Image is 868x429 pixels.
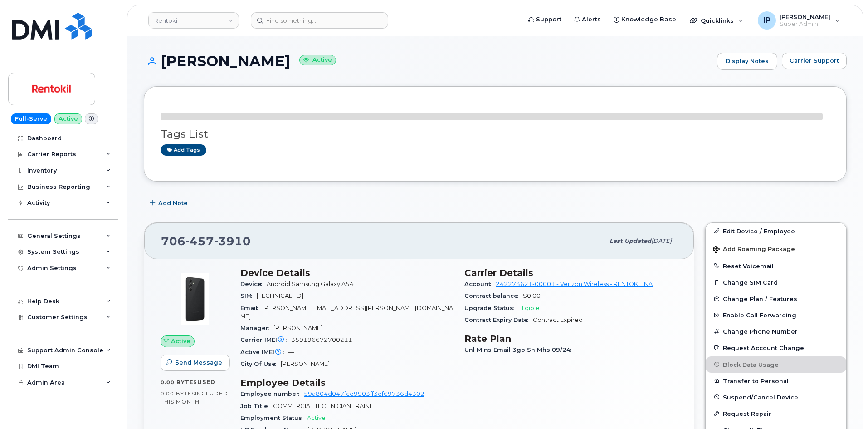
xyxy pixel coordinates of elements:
img: image20231002-3703462-17nx3v8.jpeg [168,272,222,326]
span: 0.00 Bytes [161,379,197,385]
button: Add Note [144,195,195,212]
a: Add tags [161,144,206,156]
span: [PERSON_NAME] [281,360,330,367]
button: Request Repair [706,405,846,422]
span: Upgrade Status [464,305,518,311]
span: Add Roaming Package [713,246,795,254]
span: Active [307,414,326,421]
span: Send Message [175,358,222,367]
button: Add Roaming Package [706,239,846,258]
span: Add Note [158,199,188,207]
span: $0.00 [523,292,541,299]
span: City Of Use [240,360,281,367]
h3: Rate Plan [464,333,678,344]
h3: Device Details [240,267,454,278]
a: Display Notes [717,53,777,70]
button: Change Phone Number [706,323,846,340]
h3: Carrier Details [464,267,678,278]
small: Active [299,55,336,65]
button: Suspend/Cancel Device [706,389,846,405]
button: Carrier Support [782,53,847,69]
span: Eligible [518,305,540,311]
span: Carrier IMEI [240,336,291,343]
button: Block Data Usage [706,356,846,373]
span: Android Samsung Galaxy A54 [267,281,354,287]
span: Manager [240,325,273,331]
h1: [PERSON_NAME] [144,53,712,69]
span: COMMERCIAL TECHNICIAN TRAINEE [273,403,377,409]
a: 59a804d047fce9903ff3ef69736d4302 [304,390,424,397]
span: Carrier Support [790,56,839,65]
button: Enable Call Forwarding [706,307,846,323]
span: [PERSON_NAME][EMAIL_ADDRESS][PERSON_NAME][DOMAIN_NAME] [240,305,453,320]
span: Unl Mins Email 3gb Sh Mhs 09/24 [464,346,575,353]
button: Request Account Change [706,340,846,356]
span: 706 [161,234,251,248]
span: Last updated [610,237,651,244]
button: Change SIM Card [706,274,846,291]
button: Send Message [161,355,230,371]
a: Edit Device / Employee [706,223,846,239]
span: Active IMEI [240,349,288,355]
span: Active [171,337,190,345]
span: included this month [161,390,228,405]
span: Suspend/Cancel Device [723,394,798,400]
span: Email [240,305,263,311]
span: [TECHNICAL_ID] [257,292,303,299]
button: Reset Voicemail [706,258,846,274]
span: Employment Status [240,414,307,421]
button: Change Plan / Features [706,291,846,307]
span: Enable Call Forwarding [723,312,796,319]
span: Contract Expiry Date [464,316,533,323]
span: Contract Expired [533,316,583,323]
span: Contract balance [464,292,523,299]
span: 3910 [214,234,251,248]
button: Transfer to Personal [706,373,846,389]
span: [PERSON_NAME] [273,325,322,331]
span: — [288,349,294,355]
span: 0.00 Bytes [161,390,195,397]
h3: Tags List [161,128,830,140]
span: used [197,379,215,385]
span: SIM [240,292,257,299]
span: Employee number [240,390,304,397]
span: 359196672700211 [291,336,352,343]
h3: Employee Details [240,377,454,388]
span: Change Plan / Features [723,296,797,302]
span: Job Title [240,403,273,409]
span: 457 [185,234,214,248]
a: 242273621-00001 - Verizon Wireless - RENTOKIL NA [496,281,653,287]
span: Account [464,281,496,287]
span: [DATE] [651,237,672,244]
span: Device [240,281,267,287]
